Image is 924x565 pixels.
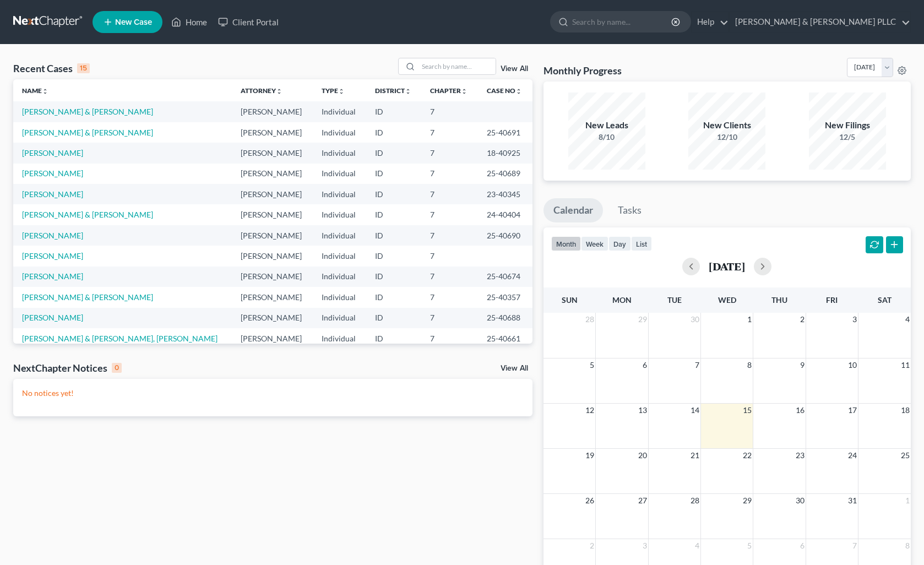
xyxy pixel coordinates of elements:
span: 11 [900,358,911,372]
span: 17 [847,404,858,417]
td: [PERSON_NAME] [232,204,313,225]
h3: Monthly Progress [543,64,622,77]
td: ID [366,164,422,184]
span: 5 [589,358,595,372]
div: 12/10 [688,132,765,143]
span: 3 [851,313,858,326]
td: 7 [421,308,478,328]
span: 24 [847,449,858,462]
h2: [DATE] [709,260,745,272]
td: Individual [313,122,366,143]
td: 7 [421,246,478,266]
span: 20 [637,449,648,462]
div: 15 [77,63,90,73]
span: 14 [689,404,700,417]
div: NextChapter Notices [13,361,122,374]
td: Individual [313,246,366,266]
td: 7 [421,101,478,122]
div: New Leads [568,119,645,132]
td: Individual [313,143,366,163]
a: Districtunfold_more [375,86,411,95]
span: 6 [799,539,806,552]
a: Nameunfold_more [22,86,48,95]
span: 4 [904,313,911,326]
span: 5 [746,539,753,552]
span: 15 [742,404,753,417]
td: ID [366,225,422,246]
input: Search by name... [418,58,496,74]
td: 7 [421,184,478,204]
span: 26 [584,494,595,507]
td: ID [366,184,422,204]
span: 30 [689,313,700,326]
td: Individual [313,267,366,287]
span: 16 [795,404,806,417]
span: 18 [900,404,911,417]
a: [PERSON_NAME] [22,313,83,322]
td: 7 [421,225,478,246]
i: unfold_more [42,88,48,95]
button: week [581,236,608,251]
td: Individual [313,184,366,204]
a: Chapterunfold_more [430,86,468,95]
div: New Clients [688,119,765,132]
td: 18-40925 [478,143,532,163]
span: 31 [847,494,858,507]
td: [PERSON_NAME] [232,287,313,307]
a: [PERSON_NAME] [22,251,83,260]
td: [PERSON_NAME] [232,267,313,287]
span: 2 [799,313,806,326]
td: 25-40661 [478,328,532,349]
span: 2 [589,539,595,552]
td: 7 [421,287,478,307]
span: 4 [694,539,700,552]
span: 13 [637,404,648,417]
span: 21 [689,449,700,462]
button: list [631,236,652,251]
td: [PERSON_NAME] [232,308,313,328]
span: 10 [847,358,858,372]
a: [PERSON_NAME] [22,148,83,157]
div: 0 [112,363,122,373]
td: 7 [421,164,478,184]
span: 1 [904,494,911,507]
span: Mon [612,295,632,305]
i: unfold_more [461,88,468,95]
span: Thu [771,295,787,305]
td: ID [366,328,422,349]
a: View All [501,365,528,372]
span: 29 [742,494,753,507]
td: 24-40404 [478,204,532,225]
td: [PERSON_NAME] [232,328,313,349]
div: New Filings [809,119,886,132]
td: ID [366,101,422,122]
span: Sat [878,295,892,305]
span: Tue [667,295,682,305]
input: Search by name... [572,12,673,32]
td: 25-40691 [478,122,532,143]
a: [PERSON_NAME] [22,231,83,240]
span: 23 [795,449,806,462]
td: 25-40689 [478,164,532,184]
td: [PERSON_NAME] [232,143,313,163]
td: Individual [313,225,366,246]
span: 7 [851,539,858,552]
span: 12 [584,404,595,417]
a: Case Nounfold_more [487,86,522,95]
td: 7 [421,143,478,163]
span: Fri [826,295,838,305]
span: 1 [746,313,753,326]
div: Recent Cases [13,62,90,75]
span: 29 [637,313,648,326]
td: ID [366,246,422,266]
td: ID [366,122,422,143]
td: Individual [313,101,366,122]
span: 6 [642,358,648,372]
div: 12/5 [809,132,886,143]
a: [PERSON_NAME] & [PERSON_NAME], [PERSON_NAME] [22,334,218,343]
i: unfold_more [405,88,411,95]
td: [PERSON_NAME] [232,225,313,246]
i: unfold_more [276,88,282,95]
span: New Case [115,18,152,26]
a: Tasks [608,198,651,222]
